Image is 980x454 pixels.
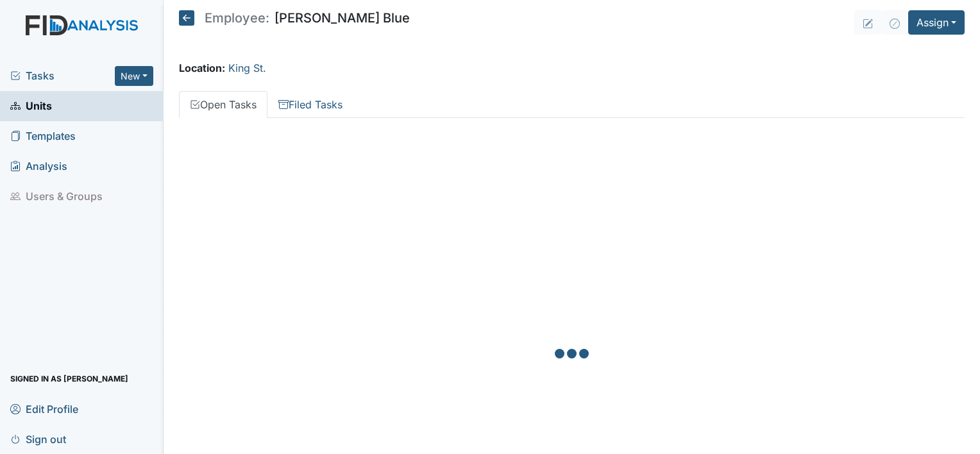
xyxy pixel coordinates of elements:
a: Tasks [10,68,115,83]
span: Signed in as [PERSON_NAME] [10,369,128,389]
span: Sign out [10,429,66,449]
a: Filed Tasks [267,91,353,118]
span: Templates [10,126,76,146]
span: Units [10,96,52,116]
h5: [PERSON_NAME] Blue [179,10,410,26]
button: New [115,66,153,86]
button: Assign [908,10,965,35]
a: Open Tasks [179,91,267,118]
span: Employee: [205,12,269,24]
span: Analysis [10,156,67,176]
a: King St. [228,62,266,74]
strong: Location: [179,62,225,74]
span: Edit Profile [10,399,78,419]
